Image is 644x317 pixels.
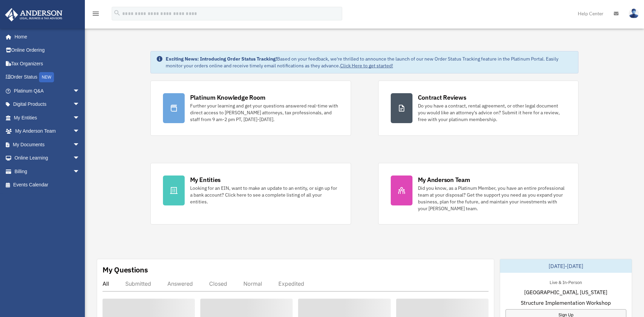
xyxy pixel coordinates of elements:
[166,55,573,69] div: Based on your feedback, we're thrilled to announce the launch of our new Order Status Tracking fe...
[150,163,351,224] a: My Entities Looking for an EIN, want to make an update to an entity, or sign up for a bank accoun...
[418,102,566,123] div: Do you have a contract, rental agreement, or other legal document you would like an attorney's ad...
[73,111,87,125] span: arrow_drop_down
[5,151,90,165] a: Online Learningarrow_drop_down
[150,81,351,136] a: Platinum Knowledge Room Further your learning and get your questions answered real-time with dire...
[418,93,466,102] div: Contract Reviews
[103,280,109,287] div: All
[73,84,87,98] span: arrow_drop_down
[521,299,611,307] span: Structure Implementation Workshop
[3,8,65,21] img: Anderson Advisors Platinum Portal
[125,280,151,287] div: Submitted
[113,9,121,17] i: search
[190,93,265,102] div: Platinum Knowledge Room
[629,9,639,18] img: User Pic
[5,44,90,57] a: Online Ordering
[278,280,304,287] div: Expedited
[5,57,90,70] a: Tax Organizers
[378,81,579,136] a: Contract Reviews Do you have a contract, rental agreement, or other legal document you would like...
[73,138,87,152] span: arrow_drop_down
[103,265,148,275] div: My Questions
[243,280,262,287] div: Normal
[5,124,90,138] a: My Anderson Teamarrow_drop_down
[92,12,100,18] a: menu
[5,70,90,84] a: Order StatusNEW
[73,165,87,179] span: arrow_drop_down
[5,84,90,98] a: Platinum Q&Aarrow_drop_down
[39,72,54,82] div: NEW
[190,176,221,184] div: My Entities
[378,163,579,224] a: My Anderson Team Did you know, as a Platinum Member, you have an entire professional team at your...
[73,124,87,138] span: arrow_drop_down
[418,176,470,184] div: My Anderson Team
[544,278,587,285] div: Live & In-Person
[167,280,193,287] div: Answered
[5,165,90,178] a: Billingarrow_drop_down
[73,98,87,112] span: arrow_drop_down
[5,178,90,192] a: Events Calendar
[190,185,338,205] div: Looking for an EIN, want to make an update to an entity, or sign up for a bank account? Click her...
[209,280,227,287] div: Closed
[166,56,277,62] strong: Exciting News: Introducing Order Status Tracking!
[92,10,100,18] i: menu
[5,30,87,44] a: Home
[190,102,338,123] div: Further your learning and get your questions answered real-time with direct access to [PERSON_NAM...
[5,138,90,151] a: My Documentsarrow_drop_down
[5,98,90,111] a: Digital Productsarrow_drop_down
[340,63,393,69] a: Click Here to get started!
[418,185,566,212] div: Did you know, as a Platinum Member, you have an entire professional team at your disposal? Get th...
[524,288,607,296] span: [GEOGRAPHIC_DATA], [US_STATE]
[500,259,632,273] div: [DATE]-[DATE]
[5,111,90,124] a: My Entitiesarrow_drop_down
[73,151,87,165] span: arrow_drop_down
